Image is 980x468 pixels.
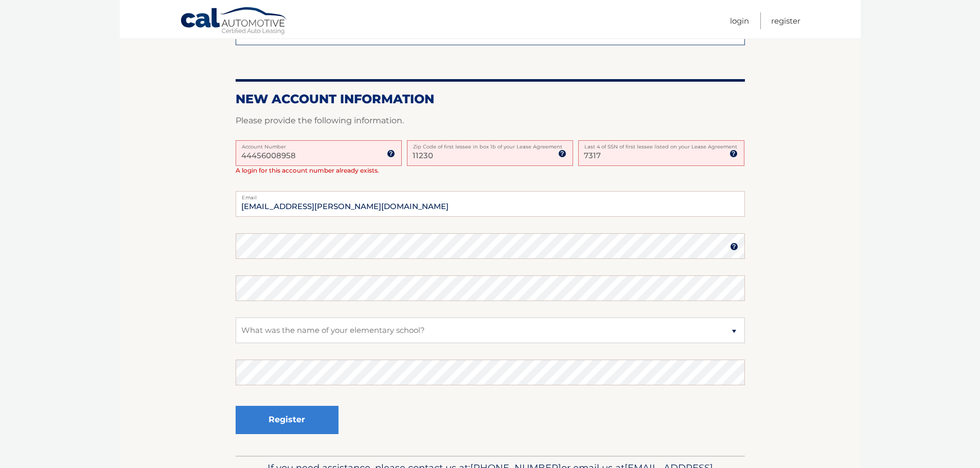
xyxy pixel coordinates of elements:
[407,140,573,166] input: Zip Code
[236,114,745,128] p: Please provide the following information.
[729,149,738,158] img: tooltip.svg
[236,166,379,174] span: A login for this account number already exists.
[180,7,288,36] a: Cal Automotive
[407,140,573,148] label: Zip Code of first lessee in box 1b of your Lease Agreement
[236,406,338,434] button: Register
[558,149,566,158] img: tooltip.svg
[236,140,402,148] label: Account Number
[236,191,745,217] input: Email
[771,12,800,29] a: Register
[730,12,749,29] a: Login
[578,140,744,148] label: Last 4 of SSN of first lessee listed on your Lease Agreement
[730,242,738,251] img: tooltip.svg
[578,140,744,166] input: SSN or EIN (last 4 digits only)
[236,140,402,166] input: Account Number
[236,91,745,107] h2: New Account Information
[387,149,395,158] img: tooltip.svg
[236,191,745,199] label: Email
